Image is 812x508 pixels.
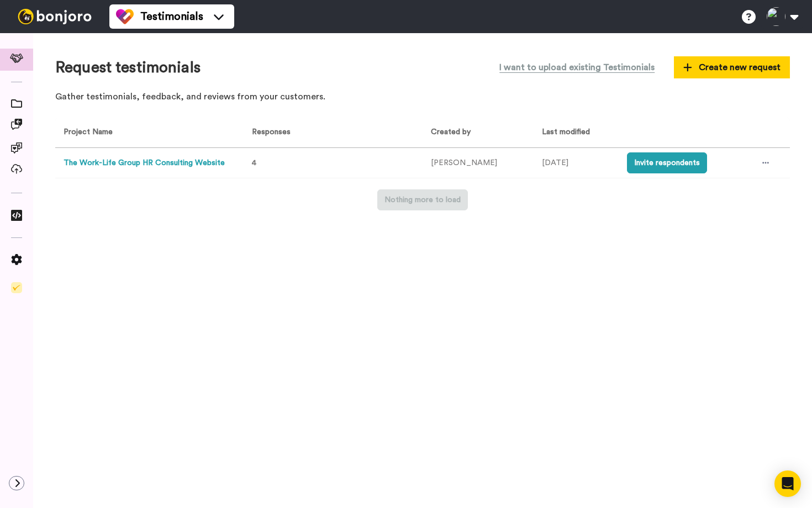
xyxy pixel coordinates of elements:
img: bj-logo-header-white.svg [13,9,96,24]
td: [DATE] [534,148,619,178]
h1: Request testimonials [55,59,201,76]
p: Gather testimonials, feedback, and reviews from your customers. [55,91,790,103]
img: Checklist.svg [11,282,22,293]
span: Create new request [683,61,781,74]
button: I want to upload existing Testimonials [491,55,663,80]
img: tm-color.svg [116,8,134,25]
td: [PERSON_NAME] [423,148,534,178]
span: Responses [247,128,291,136]
span: Testimonials [140,9,203,24]
button: Nothing more to load [377,189,468,210]
th: Created by [423,118,534,148]
span: I want to upload existing Testimonials [499,61,655,74]
button: Create new request [674,56,790,78]
th: Last modified [534,118,619,148]
button: The Work-Life Group HR Consulting Website [64,157,225,169]
th: Project Name [55,118,239,148]
span: 4 [252,159,256,167]
button: Invite respondents [627,152,707,173]
div: Open Intercom Messenger [774,470,801,497]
